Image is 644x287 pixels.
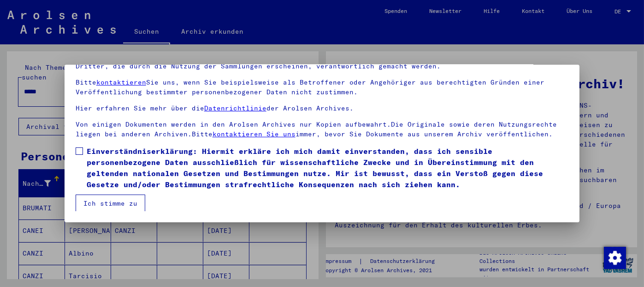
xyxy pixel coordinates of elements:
a: kontaktieren Sie uns [213,130,295,138]
p: Bitte Sie uns, wenn Sie beispielsweise als Betroffener oder Angehöriger aus berechtigten Gründen ... [76,78,569,97]
a: Datenrichtlinie [204,104,266,112]
img: Zustimmung ändern [604,247,626,269]
span: Einverständniserklärung: Hiermit erkläre ich mich damit einverstanden, dass ich sensible personen... [87,146,569,190]
p: Von einigen Dokumenten werden in den Arolsen Archives nur Kopien aufbewahrt.Die Originale sowie d... [76,120,569,139]
button: Ich stimme zu [76,195,145,212]
p: Hier erfahren Sie mehr über die der Arolsen Archives. [76,104,569,113]
a: kontaktieren [96,78,146,86]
